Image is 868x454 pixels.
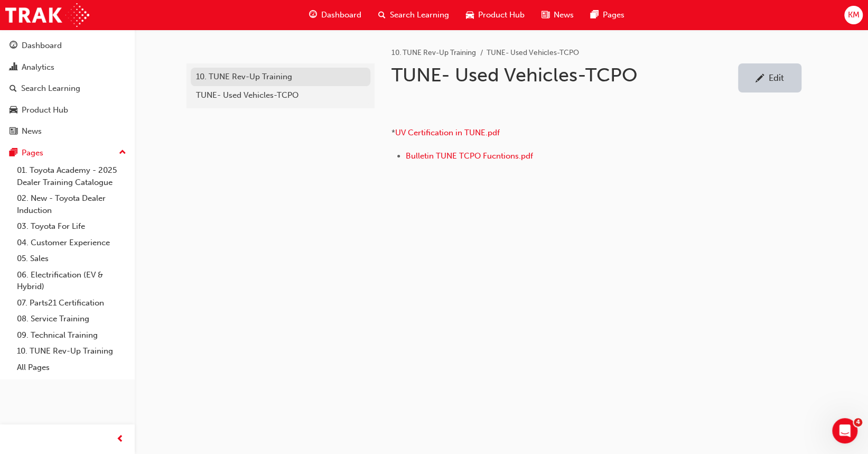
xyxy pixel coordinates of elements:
[4,143,130,163] button: Pages
[769,72,784,83] div: Edit
[13,295,130,311] a: 07. Parts21 Certification
[542,8,549,22] span: news-icon
[196,89,365,101] div: TUNE- Used Vehicles-TCPO
[21,82,80,95] div: Search Learning
[13,343,130,359] a: 10. TUNE Rev-Up Training
[478,9,525,21] span: Product Hub
[22,104,68,116] div: Product Hub
[10,63,17,72] span: chart-icon
[10,41,17,51] span: guage-icon
[22,61,54,73] div: Analytics
[391,48,476,57] a: 10. TUNE Rev-Up Training
[390,9,449,21] span: Search Learning
[13,359,130,376] a: All Pages
[755,74,764,85] span: pencil-icon
[13,327,130,344] a: 09. Technical Training
[854,418,862,427] span: 4
[13,235,130,251] a: 04. Customer Experience
[5,3,89,27] img: Trak
[847,9,859,21] span: KM
[191,68,370,86] a: 10. TUNE Rev-Up Training
[533,4,582,26] a: news-iconNews
[4,36,130,55] a: Dashboard
[391,63,738,87] h1: TUNE- Used Vehicles-TCPO
[13,311,130,327] a: 08. Service Training
[591,8,599,22] span: pages-icon
[196,71,365,83] div: 10. TUNE Rev-Up Training
[10,149,17,158] span: pages-icon
[4,79,130,98] a: Search Learning
[10,127,17,136] span: news-icon
[738,63,801,92] a: Edit
[10,84,17,94] span: search-icon
[13,267,130,295] a: 06. Electrification (EV & Hybrid)
[603,9,624,21] span: Pages
[378,8,386,22] span: search-icon
[395,128,500,137] a: UV Certification in TUNE.pdf
[116,433,124,446] span: prev-icon
[13,251,130,267] a: 05. Sales
[844,6,863,24] button: KM
[466,8,474,22] span: car-icon
[301,4,370,26] a: guage-iconDashboard
[309,8,317,22] span: guage-icon
[554,9,574,21] span: News
[370,4,458,26] a: search-iconSearch Learning
[13,162,130,190] a: 01. Toyota Academy - 2025 Dealer Training Catalogue
[22,125,42,137] div: News
[406,151,533,161] a: Bulletin TUNE TCPO Fucntions.pdf
[4,34,130,143] button: DashboardAnalyticsSearch LearningProduct HubNews
[321,9,361,21] span: Dashboard
[832,418,857,443] iframe: Intercom live chat
[4,58,130,77] a: Analytics
[10,106,17,115] span: car-icon
[191,86,370,105] a: TUNE- Used Vehicles-TCPO
[4,100,130,120] a: Product Hub
[22,147,43,159] div: Pages
[458,4,533,26] a: car-iconProduct Hub
[487,47,579,59] li: TUNE- Used Vehicles-TCPO
[4,122,130,141] a: News
[13,218,130,235] a: 03. Toyota For Life
[582,4,633,26] a: pages-iconPages
[22,40,62,52] div: Dashboard
[13,190,130,218] a: 02. New - Toyota Dealer Induction
[119,146,126,160] span: up-icon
